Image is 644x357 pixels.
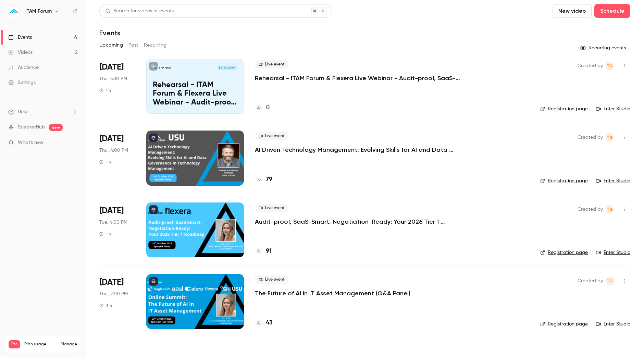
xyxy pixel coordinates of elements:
img: ITAM Forum [9,6,20,17]
span: Thu, 2:00 PM [99,291,128,297]
span: Tasveer Gola [606,133,614,141]
button: Recurring events [577,42,630,53]
span: [DATE] [99,205,124,216]
div: Audience [8,64,39,71]
a: Registration page [540,106,588,112]
a: Rehearsal - ITAM Forum & Flexera Live Webinar - Audit-proof, SaaS-Smart, Negotiation-Ready: Your ... [255,74,460,82]
span: [DATE] [99,277,124,288]
h4: 91 [266,247,272,256]
span: Created by [578,205,603,213]
iframe: Noticeable Trigger [69,140,77,146]
h4: 0 [266,103,270,112]
div: Oct 9 Thu, 3:30 PM (Europe/London) [99,59,135,114]
a: Registration page [540,177,588,184]
span: Tue, 4:00 PM [99,219,127,226]
a: Enter Studio [596,321,630,328]
span: TG [607,133,613,141]
span: Pro [9,340,20,348]
span: Tasveer Gola [606,277,614,285]
button: Recurring [144,40,167,51]
span: [DATE] [99,62,124,73]
span: TG [607,205,613,213]
a: Enter Studio [596,177,630,184]
div: 1 h [99,159,111,165]
div: Oct 14 Tue, 4:00 PM (Europe/London) [99,202,135,257]
button: New video [553,4,592,18]
a: SpeakerHub [18,124,45,131]
span: Created by [578,133,603,141]
span: What's new [18,139,44,146]
a: Rehearsal - ITAM Forum & Flexera Live Webinar - Audit-proof, SaaS-Smart, Negotiation-Ready: Your ... [146,59,244,114]
span: Created by [578,62,603,70]
h4: 43 [266,318,273,328]
div: Search for videos or events [105,8,174,15]
p: ITAM Forum [159,66,171,70]
div: Settings [8,79,36,86]
a: The Future of AI in IT Asset Management (Q&A Panel) [255,289,410,297]
div: 1 h [99,88,111,93]
span: Thu, 4:00 PM [99,147,128,154]
h6: ITAM Forum [25,8,52,15]
div: Events [8,34,32,41]
a: Enter Studio [596,249,630,256]
span: Tasveer Gola [606,62,614,70]
h1: Events [99,29,120,37]
span: [DATE] 3:30 PM [217,65,237,70]
span: Thu, 3:30 PM [99,75,127,82]
span: Live event [255,275,289,284]
span: [DATE] [99,133,124,144]
a: 91 [255,247,272,256]
a: AI Driven Technology Management: Evolving Skills for AI and Data Governance in Technology Management [255,146,460,154]
h4: 79 [266,175,272,184]
span: Live event [255,60,289,69]
a: Registration page [540,249,588,256]
span: Plan usage [24,342,57,347]
a: Manage [61,342,77,347]
div: Oct 9 Thu, 4:00 PM (Europe/London) [99,131,135,185]
span: Help [18,108,28,115]
div: Oct 23 Thu, 2:00 PM (Europe/London) [99,274,135,329]
a: Registration page [540,321,588,328]
span: new [49,124,63,131]
a: 0 [255,103,270,112]
button: Upcoming [99,40,123,51]
span: TG [607,62,613,70]
button: Schedule [594,4,630,18]
span: Live event [255,204,289,212]
div: 1 h [99,231,111,237]
div: Videos [8,49,33,56]
span: Live event [255,132,289,140]
a: 43 [255,318,273,328]
a: Enter Studio [596,106,630,112]
span: TG [607,277,613,285]
a: 79 [255,175,272,184]
li: help-dropdown-opener [8,108,77,115]
span: Created by [578,277,603,285]
div: 3 h [99,303,112,308]
button: Past [128,40,138,51]
a: Audit-proof, SaaS-Smart, Negotiation-Ready: Your 2026 Tier 1 Roadmap [255,218,460,226]
span: Tasveer Gola [606,205,614,213]
p: Rehearsal - ITAM Forum & Flexera Live Webinar - Audit-proof, SaaS-Smart, Negotiation-Ready: Your ... [153,81,237,107]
